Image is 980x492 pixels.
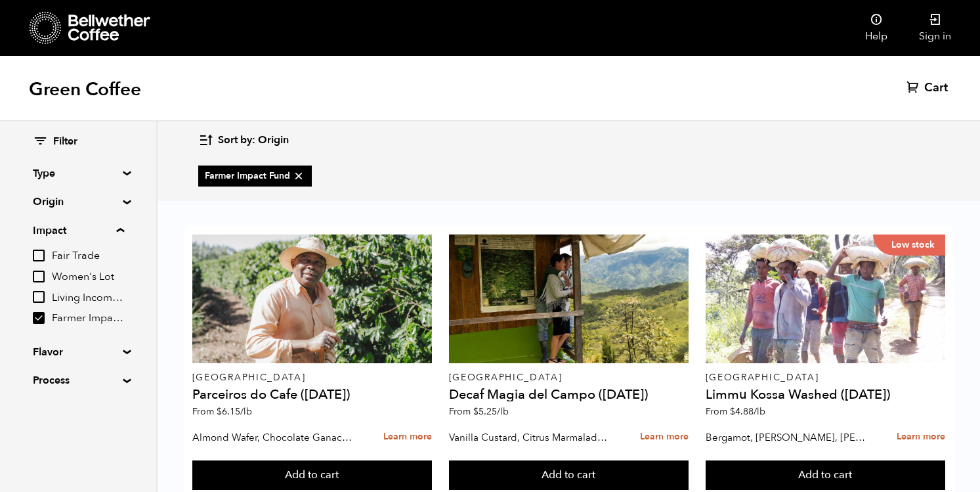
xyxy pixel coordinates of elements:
[730,405,735,418] span: $
[473,405,479,418] span: $
[706,460,946,491] button: Add to cart
[205,169,305,183] span: Farmer Impact Fund
[192,388,433,401] h4: Parceiros do Cafe ([DATE])
[217,405,222,418] span: $
[754,405,765,418] span: /lb
[473,405,509,418] bdi: 5.25
[706,235,946,363] a: Low stock
[449,460,689,491] button: Add to cart
[192,405,252,418] span: From
[640,423,689,451] a: Learn more
[706,428,869,447] p: Bergamot, [PERSON_NAME], [PERSON_NAME]
[706,373,946,382] p: [GEOGRAPHIC_DATA]
[33,312,45,324] input: Farmer Impact Fund
[192,373,433,382] p: [GEOGRAPHIC_DATA]
[240,405,252,418] span: /lb
[33,223,124,238] summary: Impact
[706,388,946,401] h4: Limmu Kossa Washed ([DATE])
[383,423,432,451] a: Learn more
[906,80,951,96] a: Cart
[730,405,765,418] bdi: 4.88
[33,372,123,388] summary: Process
[33,344,123,360] summary: Flavor
[192,428,356,447] p: Almond Wafer, Chocolate Ganache, Bing Cherry
[53,135,77,149] span: Filter
[33,194,123,210] summary: Origin
[449,428,612,447] p: Vanilla Custard, Citrus Marmalade, Caramel
[33,166,123,181] summary: Type
[218,133,289,148] span: Sort by: Origin
[449,405,509,418] span: From
[924,80,948,96] span: Cart
[449,388,689,401] h4: Decaf Magia del Campo ([DATE])
[52,249,124,263] span: Fair Trade
[706,405,765,418] span: From
[29,78,141,101] h1: Green Coffee
[33,271,45,282] input: Women's Lot
[33,250,45,261] input: Fair Trade
[873,235,945,256] p: Low stock
[217,405,252,418] bdi: 6.15
[897,423,945,451] a: Learn more
[449,373,689,382] p: [GEOGRAPHIC_DATA]
[52,270,124,284] span: Women's Lot
[497,405,509,418] span: /lb
[192,460,433,491] button: Add to cart
[198,125,289,156] button: Sort by: Origin
[33,291,45,303] input: Living Income Pricing
[52,311,124,326] span: Farmer Impact Fund
[52,291,124,305] span: Living Income Pricing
